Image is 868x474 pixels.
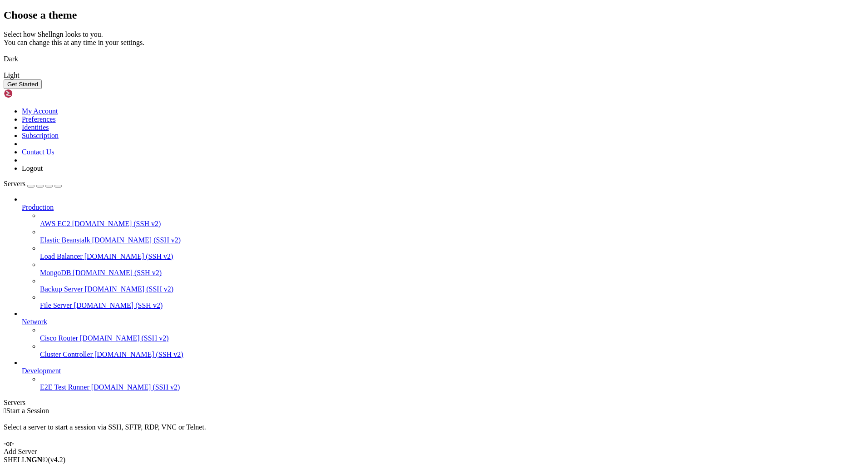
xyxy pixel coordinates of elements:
span: [DOMAIN_NAME] (SSH v2) [85,285,174,293]
a: Servers [4,180,62,188]
span: Servers [4,180,25,188]
a: E2E Test Runner [DOMAIN_NAME] (SSH v2) [40,383,864,391]
li: E2E Test Runner [DOMAIN_NAME] (SSH v2) [40,375,864,391]
a: AWS EC2 [DOMAIN_NAME] (SSH v2) [40,220,864,228]
span: Production [22,203,54,211]
li: Cluster Controller [DOMAIN_NAME] (SSH v2) [40,342,864,359]
a: Backup Server [DOMAIN_NAME] (SSH v2) [40,285,864,293]
span: File Server [40,301,72,309]
li: MongoDB [DOMAIN_NAME] (SSH v2) [40,261,864,277]
a: Elastic Beanstalk [DOMAIN_NAME] (SSH v2) [40,236,864,244]
div: Select a server to start a session via SSH, SFTP, RDP, VNC or Telnet. -or- [4,415,864,448]
span: Backup Server [40,285,83,293]
a: File Server [DOMAIN_NAME] (SSH v2) [40,301,864,310]
li: Load Balancer [DOMAIN_NAME] (SSH v2) [40,244,864,261]
a: Production [22,203,864,212]
a: Subscription [22,132,59,139]
a: Contact Us [22,148,54,156]
li: Elastic Beanstalk [DOMAIN_NAME] (SSH v2) [40,228,864,244]
span: Network [22,318,47,326]
a: Preferences [22,115,56,123]
h2: Choose a theme [4,9,864,21]
li: Production [22,195,864,310]
div: Light [4,71,864,79]
li: Network [22,310,864,359]
a: Load Balancer [DOMAIN_NAME] (SSH v2) [40,252,864,261]
span: SHELL © [4,456,65,464]
li: Backup Server [DOMAIN_NAME] (SSH v2) [40,277,864,293]
span: [DOMAIN_NAME] (SSH v2) [73,269,162,276]
span: 4.2.0 [48,456,66,464]
div: Add Server [4,448,864,456]
a: Development [22,367,864,375]
button: Get Started [4,79,42,89]
div: Servers [4,399,864,407]
span: [DOMAIN_NAME] (SSH v2) [74,301,163,309]
a: Cisco Router [DOMAIN_NAME] (SSH v2) [40,334,864,342]
span: MongoDB [40,269,71,276]
b: NGN [26,456,43,464]
div: Dark [4,55,864,63]
span: Start a Session [6,407,49,415]
a: Identities [22,123,49,131]
a: Network [22,318,864,326]
a: MongoDB [DOMAIN_NAME] (SSH v2) [40,269,864,277]
a: My Account [22,107,58,115]
li: Cisco Router [DOMAIN_NAME] (SSH v2) [40,326,864,342]
span: [DOMAIN_NAME] (SSH v2) [72,220,161,227]
a: Cluster Controller [DOMAIN_NAME] (SSH v2) [40,351,864,359]
a: Logout [22,164,43,172]
span: [DOMAIN_NAME] (SSH v2) [91,383,180,391]
span: [DOMAIN_NAME] (SSH v2) [80,334,169,342]
div: Select how Shellngn looks to you. You can change this at any time in your settings. [4,30,864,47]
span:  [4,407,6,415]
span: Elastic Beanstalk [40,236,90,244]
span: AWS EC2 [40,220,70,227]
li: Development [22,359,864,391]
img: Shellngn [4,89,56,98]
span: Load Balancer [40,252,83,260]
span: Development [22,367,61,375]
span: [DOMAIN_NAME] (SSH v2) [92,236,181,244]
li: AWS EC2 [DOMAIN_NAME] (SSH v2) [40,212,864,228]
span: Cluster Controller [40,351,93,358]
span: Cisco Router [40,334,78,342]
span: [DOMAIN_NAME] (SSH v2) [84,252,173,260]
li: File Server [DOMAIN_NAME] (SSH v2) [40,293,864,310]
span: [DOMAIN_NAME] (SSH v2) [94,351,183,358]
span: E2E Test Runner [40,383,89,391]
